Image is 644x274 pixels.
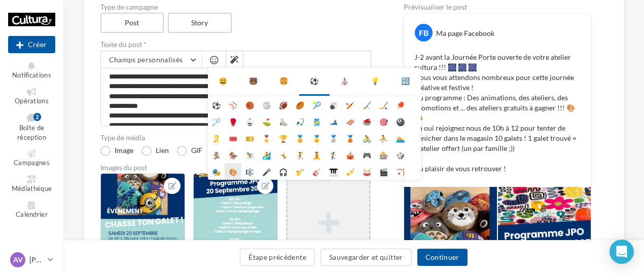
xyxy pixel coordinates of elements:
div: 🐻 [249,76,258,86]
li: 🏌 [325,146,342,163]
span: Opérations [15,97,49,105]
span: Notifications [12,71,51,79]
div: FB [415,24,433,42]
li: ⛷️ [241,146,258,163]
label: Type de campagne [100,4,371,11]
span: AV [13,255,23,265]
li: 🏐 [258,96,275,113]
a: Campagnes [8,147,55,169]
li: 🎷 [292,163,308,180]
a: Boîte de réception2 [8,111,55,143]
button: Continuer [417,249,468,266]
li: 🎭 [208,163,225,180]
p: J-2 avant la Journée Porte ouverte de votre atelier cultura !!! 🎆 🎆 🎆 Nous vous attendons nombreu... [414,52,581,174]
li: 🎱 [392,113,409,130]
li: 🎹 [325,163,342,180]
button: Sauvegarder et quitter [320,249,412,266]
a: Opérations [8,86,55,107]
li: 🎯 [375,113,392,130]
li: 🥋 [241,113,258,130]
label: GIF [177,146,202,156]
a: Médiathèque [8,173,55,195]
li: 🛷 [342,113,359,130]
div: ⚽ [310,76,318,86]
div: Images du post [100,164,371,171]
a: AV [PERSON_NAME] [8,250,55,269]
div: Open Intercom Messenger [610,240,634,264]
li: 🎤 [258,163,275,180]
label: Type de média [100,134,371,141]
li: 🏊 [392,130,409,146]
li: 🎬 [375,163,392,180]
div: 2 [33,113,41,121]
li: 🧘 [308,146,325,163]
li: 🏂 [208,146,225,163]
button: Étape précédente [240,249,315,266]
li: 🎮 [359,146,375,163]
div: 💡 [371,76,379,86]
li: ⛳ [258,113,275,130]
li: 🎰 [375,146,392,163]
span: Calendrier [16,210,48,218]
span: Médiathèque [12,184,52,192]
li: 🎗️ [208,130,225,146]
li: 🥊 [225,113,241,130]
li: 🤾 [292,146,308,163]
p: [PERSON_NAME] [29,255,44,265]
div: Prévisualiser le post [404,4,591,11]
li: 🎾 [308,96,325,113]
li: 🎲 [392,146,409,163]
li: 🎼 [241,163,258,180]
li: 🏒 [375,96,392,113]
label: Story [168,13,232,33]
button: Créer [8,36,55,53]
li: 🥌 [359,113,375,130]
li: 🎺 [342,163,359,180]
li: 🚴 [359,130,375,146]
label: Image [100,146,133,156]
li: 🥁 [359,163,375,180]
button: Champs personnalisés [101,51,202,68]
div: 🔣 [401,76,410,86]
li: 🏸 [208,113,225,130]
li: ⚽ [208,96,225,113]
li: 🏇 [225,146,241,163]
a: Calendrier [8,199,55,221]
li: ⚾ [225,96,241,113]
span: Champs personnalisés [109,55,183,64]
li: 🎿 [325,113,342,130]
li: 🎖️ [258,130,275,146]
div: Ma page Facebook [436,28,494,38]
span: Boîte de réception [17,124,46,142]
li: 🏏 [342,96,359,113]
li: 🎫 [241,130,258,146]
li: 🥈 [325,130,342,146]
li: 🎪 [342,146,359,163]
label: Post [100,13,164,33]
span: Campagnes [14,159,50,167]
li: 🎽 [308,113,325,130]
li: 🎨 [225,163,241,180]
div: 🍔 [279,76,288,86]
li: ⛸️ [275,113,292,130]
li: 🏓 [392,96,409,113]
li: 🏆 [275,130,292,146]
li: 🎧 [275,163,292,180]
li: 🏉 [292,96,308,113]
button: Notifications [8,60,55,82]
li: 🎳 [325,96,342,113]
li: ⛹️ [375,130,392,146]
label: Texte du post * [100,41,371,48]
li: 🏀 [241,96,258,113]
li: 🎟️ [225,130,241,146]
li: 🎸 [308,163,325,180]
li: 🏹 [392,163,409,180]
div: 😃 [219,76,227,86]
li: 🏑 [359,96,375,113]
li: 🤸 [275,146,292,163]
li: 🎣 [292,113,308,130]
li: 🏈 [275,96,292,113]
li: 🏅 [292,130,308,146]
li: 🏄 [258,146,275,163]
div: Nouvelle campagne [8,36,55,53]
